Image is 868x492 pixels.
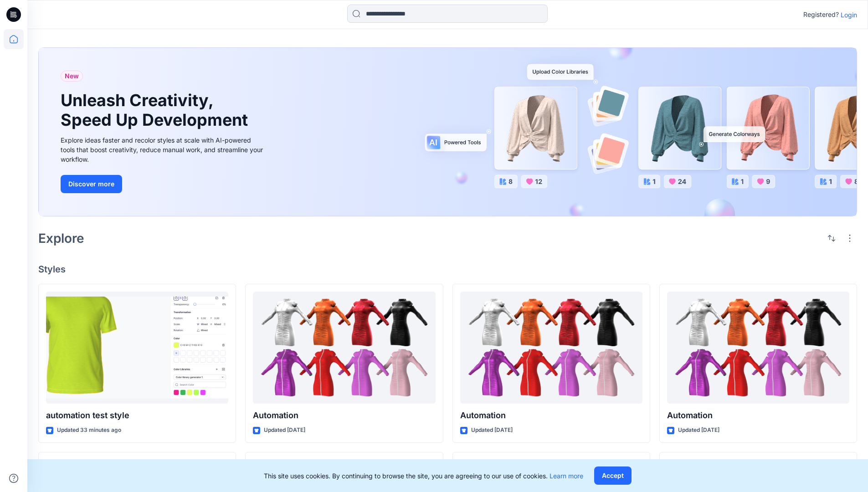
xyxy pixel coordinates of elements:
[61,91,252,130] h1: Unleash Creativity, Speed Up Development
[61,175,266,193] a: Discover more
[253,409,435,422] p: Automation
[460,409,642,422] p: Automation
[667,409,849,422] p: Automation
[550,472,583,480] a: Learn more
[803,9,839,20] p: Registered?
[594,466,632,485] button: Accept
[46,409,228,422] p: automation test style
[38,264,857,275] h4: Styles
[841,10,857,20] p: Login
[38,231,84,246] h2: Explore
[471,425,513,435] p: Updated [DATE]
[46,292,228,404] a: automation test style
[57,425,121,435] p: Updated 33 minutes ago
[667,292,849,404] a: Automation
[678,425,719,435] p: Updated [DATE]
[253,292,435,404] a: Automation
[264,425,305,435] p: Updated [DATE]
[264,471,583,481] p: This site uses cookies. By continuing to browse the site, you are agreeing to our use of cookies.
[61,175,122,193] button: Discover more
[65,71,79,82] span: New
[460,292,642,404] a: Automation
[61,135,266,164] div: Explore ideas faster and recolor styles at scale with AI-powered tools that boost creativity, red...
